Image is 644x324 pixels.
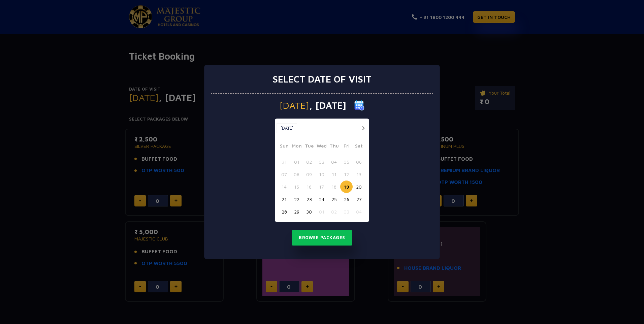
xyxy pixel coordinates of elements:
[278,205,290,218] button: 28
[303,193,315,205] button: 23
[315,142,328,152] span: Wed
[277,123,297,133] button: [DATE]
[280,101,309,110] span: [DATE]
[328,181,340,193] button: 18
[328,205,340,218] button: 02
[303,168,315,181] button: 09
[354,100,364,110] img: calender icon
[315,156,328,168] button: 03
[353,193,365,205] button: 27
[328,142,340,152] span: Thu
[290,193,303,205] button: 22
[353,142,365,152] span: Sat
[328,193,340,205] button: 25
[303,181,315,193] button: 16
[353,156,365,168] button: 06
[315,193,328,205] button: 24
[340,205,353,218] button: 03
[340,168,353,181] button: 12
[278,193,290,205] button: 21
[353,205,365,218] button: 04
[272,73,372,85] h3: Select date of visit
[315,181,328,193] button: 17
[292,230,352,246] button: Browse Packages
[315,205,328,218] button: 01
[290,181,303,193] button: 15
[290,168,303,181] button: 08
[303,142,315,152] span: Tue
[290,142,303,152] span: Mon
[353,181,365,193] button: 20
[353,168,365,181] button: 13
[309,101,346,110] span: , [DATE]
[340,142,353,152] span: Fri
[278,168,290,181] button: 07
[303,205,315,218] button: 30
[328,156,340,168] button: 04
[315,168,328,181] button: 10
[340,181,353,193] button: 19
[303,156,315,168] button: 02
[278,142,290,152] span: Sun
[290,156,303,168] button: 01
[278,181,290,193] button: 14
[290,205,303,218] button: 29
[278,156,290,168] button: 31
[340,156,353,168] button: 05
[340,193,353,205] button: 26
[328,168,340,181] button: 11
